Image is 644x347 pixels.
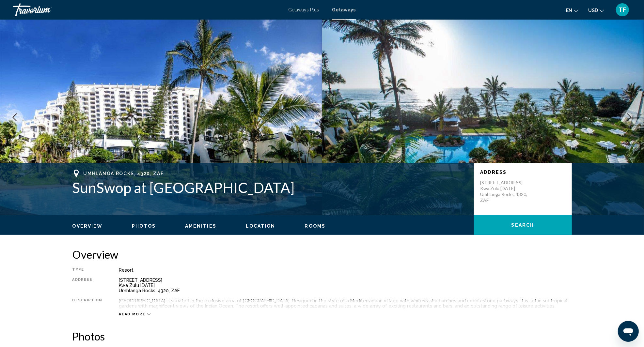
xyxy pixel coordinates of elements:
[72,223,103,229] span: Overview
[566,8,572,13] span: en
[119,312,146,316] span: Read more
[72,267,102,273] div: Type
[588,6,604,15] button: Change currency
[305,223,326,229] button: Rooms
[566,6,578,15] button: Change language
[132,223,156,229] span: Photos
[84,171,164,176] span: Umhlanga Rocks, 4320, ZAF
[72,278,102,293] div: Address
[185,223,216,229] button: Amenities
[72,179,467,196] h1: SunSwop at [GEOGRAPHIC_DATA]
[246,223,275,229] button: Location
[132,223,156,229] button: Photos
[185,223,216,229] span: Amenities
[72,248,572,261] h2: Overview
[474,215,572,235] button: Search
[119,298,572,309] div: [GEOGRAPHIC_DATA] is situated in the exclusive area of [GEOGRAPHIC_DATA]. Designed in the style o...
[72,223,103,229] button: Overview
[511,223,534,228] span: Search
[480,170,565,175] p: Address
[614,3,631,17] button: User Menu
[7,109,23,126] button: Previous image
[588,8,598,13] span: USD
[119,278,572,293] div: [STREET_ADDRESS] Kwa Zulu [DATE] Umhlanga Rocks, 4320, ZAF
[13,3,282,16] a: Travorium
[619,7,626,13] span: TF
[72,298,102,309] div: Description
[119,267,572,273] div: Resort
[480,180,533,203] p: [STREET_ADDRESS] Kwa Zulu [DATE] Umhlanga Rocks, 4320, ZAF
[246,223,275,229] span: Location
[289,7,319,12] a: Getaways Plus
[621,109,637,126] button: Next image
[332,7,356,12] a: Getaways
[305,223,326,229] span: Rooms
[618,321,639,342] iframe: Button to launch messaging window
[119,312,151,317] button: Read more
[72,330,572,343] h2: Photos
